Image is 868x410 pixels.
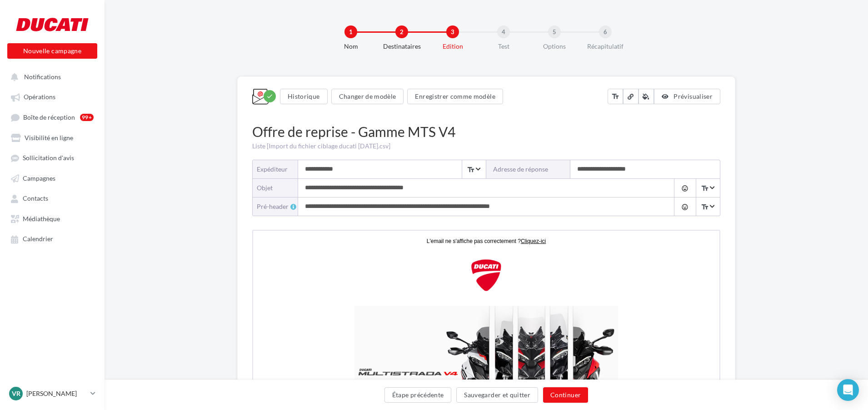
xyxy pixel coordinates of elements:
div: 2 [395,25,408,38]
button: Changer de modèle [331,89,404,104]
a: Vr [PERSON_NAME] [7,385,97,402]
a: Boîte de réception99+ [5,109,99,126]
a: Calendrier [5,230,99,247]
div: 1 [344,25,357,38]
button: Enregistrer comme modèle [407,89,503,104]
span: 03 89 31 03 11 [214,396,253,403]
div: Expéditeur [257,165,291,174]
button: tag_faces [674,197,695,216]
i: check [266,93,273,100]
button: Historique [280,89,328,104]
span: Sollicitation d'avis [23,154,74,162]
span: Médiathèque [23,215,60,223]
div: Liste [Import du fichier ciblage ducati [DATE].csv] [252,142,720,151]
span: Select box activate [462,160,485,178]
img: Ducati_Shield_2D_W.png [217,28,249,61]
div: 4 [497,25,510,38]
i: text_fields [701,202,709,212]
span: Vr [12,389,20,398]
div: Open Intercom Messenger [837,379,859,401]
a: Médiathèque [5,210,99,227]
div: 3 [446,25,459,38]
div: Récapitulatif [576,42,634,51]
strong: V4S, [GEOGRAPHIC_DATA], [GEOGRAPHIC_DATA], Rally... [120,283,286,289]
p: Contactez-nous dès [DATE] pour en savoir plus ! [104,296,363,303]
button: text_fields [608,89,623,104]
label: Adresse de réponse [486,160,570,178]
span: Campagnes [23,174,55,182]
div: Offre de reprise - Gamme MTS V4 [252,122,720,142]
img: instagram [245,359,259,373]
div: Nom [322,42,380,51]
a: Cliquez-ici [268,7,293,14]
i: text_fields [701,184,709,193]
strong: . [314,269,316,276]
div: Options [525,42,584,51]
i: text_fields [467,165,475,174]
span: Notifications [24,73,61,81]
span: Opérations [24,93,55,101]
div: 5 [548,25,561,38]
div: Modifications enregistrées [264,90,276,102]
div: Test [474,42,533,51]
span: Visibilité en ligne [25,134,73,142]
a: Visibilité en ligne [5,129,99,146]
span: Contacts [23,195,48,202]
p: Du [DATE] jusqu'au [DATE] chez D-Dreamstore, profitez d’une [104,262,363,276]
i: tag_faces [681,185,688,192]
div: objet [257,183,291,192]
u: Cliquez-ici [268,7,293,14]
div: Pré-header [257,202,298,211]
button: Nouvelle campagne [7,43,97,59]
a: Campagnes [5,170,99,186]
strong: Explorez l’univers Multistrada V4 avec une offre de reprise exceptionnelle. [109,228,357,253]
div: Destinataires [373,42,431,51]
button: Continuer [543,387,588,403]
div: Edition [424,42,482,51]
button: tag_faces [674,179,695,197]
p: quel sera votre choix ? [104,283,363,289]
i: tag_faces [681,203,688,211]
span: L'email ne s'affiche pas correctement ? [174,7,268,14]
img: twitter [226,359,240,373]
img: Visuel_Offre_Remise_MTS_Emailing.jpg [101,75,365,207]
a: Contactez-nous [206,334,260,342]
span: Boîte de réception [23,113,75,121]
span: *Offre soumise à conditions, renseignez-vous auprès de votre distributeur officiel Ducati. [145,310,322,315]
span: Calendrier [23,235,53,243]
span: Select box activate [696,179,719,197]
div: 6 [599,25,612,38]
button: Étape précédente [384,387,452,403]
span: Select box activate [696,197,719,216]
button: Sauvegarder et quitter [456,387,538,403]
span: ZA Espale [STREET_ADDRESS][PERSON_NAME] [165,390,301,396]
a: Opérations [5,88,99,105]
div: 99+ [80,114,94,121]
span: Prévisualiser [673,92,713,100]
strong: aide à la reprise exclusive jusqu'à 2000€ valable sur l'intégralité de la gamme Multistrada V4* [150,262,362,276]
p: [PERSON_NAME] [26,389,87,398]
i: text_fields [611,92,619,101]
button: Notifications [5,68,95,85]
button: Prévisualiser [654,89,720,104]
a: Sollicitation d'avis [5,149,99,166]
img: facebook [207,359,221,373]
span: D-Dreamstore [215,383,252,390]
a: Contacts [5,190,99,206]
